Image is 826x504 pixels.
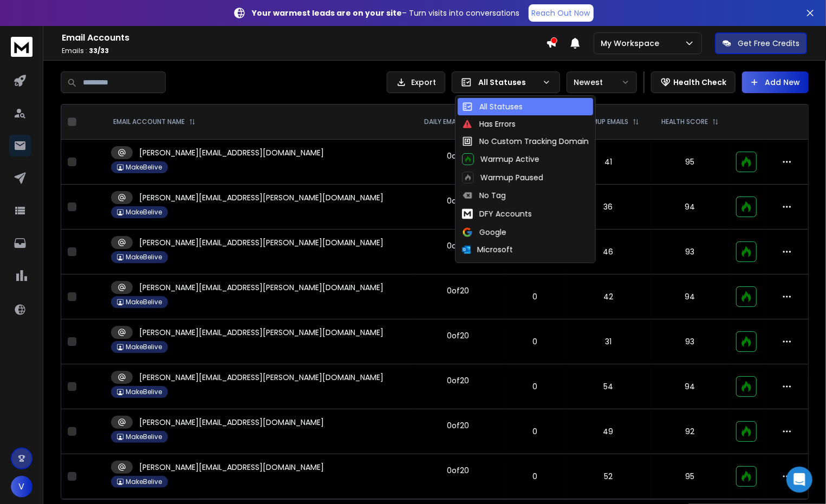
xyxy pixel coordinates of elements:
[462,172,543,184] div: Warmup Paused
[462,244,513,255] div: Microsoft
[661,117,708,126] p: HEALTH SCORE
[462,207,532,220] div: DFY Accounts
[126,388,162,396] p: MakeBelive
[510,291,560,302] p: 0
[462,101,523,112] div: All Statuses
[510,426,560,437] p: 0
[738,38,799,49] p: Get Free Credits
[62,31,546,44] h1: Email Accounts
[510,381,560,392] p: 0
[567,71,637,93] button: Newest
[447,195,469,206] div: 0 of 20
[651,409,730,454] td: 92
[742,71,809,93] button: Add New
[567,319,651,364] td: 31
[567,274,651,319] td: 42
[567,454,651,499] td: 52
[126,208,162,217] p: MakeBelive
[113,117,196,126] div: EMAIL ACCOUNT NAME
[529,4,594,22] a: Reach Out Now
[126,253,162,261] p: MakeBelive
[651,230,730,274] td: 93
[11,37,32,57] img: logo
[651,185,730,230] td: 94
[462,136,589,147] div: No Custom Tracking Domain
[532,8,590,18] p: Reach Out Now
[510,471,560,482] p: 0
[567,364,651,409] td: 54
[715,32,807,54] button: Get Free Credits
[139,147,324,158] p: [PERSON_NAME][EMAIL_ADDRESS][DOMAIN_NAME]
[139,192,383,203] p: [PERSON_NAME][EMAIL_ADDRESS][PERSON_NAME][DOMAIN_NAME]
[139,417,324,428] p: [PERSON_NAME][EMAIL_ADDRESS][DOMAIN_NAME]
[478,77,538,88] p: All Statuses
[139,282,383,293] p: [PERSON_NAME][EMAIL_ADDRESS][PERSON_NAME][DOMAIN_NAME]
[447,420,469,431] div: 0 of 20
[651,71,736,93] button: Health Check
[126,477,162,486] p: MakeBelive
[387,71,445,93] button: Export
[447,240,469,251] div: 0 of 20
[567,185,651,230] td: 36
[139,237,383,248] p: [PERSON_NAME][EMAIL_ADDRESS][PERSON_NAME][DOMAIN_NAME]
[139,372,383,383] p: [PERSON_NAME][EMAIL_ADDRESS][PERSON_NAME][DOMAIN_NAME]
[252,8,402,18] strong: Your warmest leads are on your site
[567,140,651,185] td: 41
[462,227,506,238] div: Google
[62,47,546,55] p: Emails :
[567,230,651,274] td: 46
[126,163,162,172] p: MakeBelive
[651,364,730,409] td: 94
[651,140,730,185] td: 95
[447,330,469,341] div: 0 of 20
[11,476,32,498] button: V
[447,375,469,386] div: 0 of 20
[462,190,506,201] div: No Tag
[447,465,469,476] div: 0 of 20
[424,117,482,126] p: DAILY EMAILS SENT
[139,327,383,338] p: [PERSON_NAME][EMAIL_ADDRESS][PERSON_NAME][DOMAIN_NAME]
[786,467,812,493] div: Open Intercom Messenger
[89,46,109,55] span: 33 / 33
[510,336,560,347] p: 0
[651,274,730,319] td: 94
[447,285,469,296] div: 0 of 20
[252,8,520,18] p: – Turn visits into conversations
[567,409,651,454] td: 49
[139,462,324,473] p: [PERSON_NAME][EMAIL_ADDRESS][DOMAIN_NAME]
[577,117,628,126] p: WARMUP EMAILS
[126,433,162,441] p: MakeBelive
[651,454,730,499] td: 95
[447,150,469,161] div: 0 of 20
[462,119,516,129] div: Has Errors
[651,319,730,364] td: 93
[126,343,162,351] p: MakeBelive
[673,77,726,88] p: Health Check
[462,153,539,165] div: Warmup Active
[126,298,162,306] p: MakeBelive
[601,38,664,49] p: My Workspace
